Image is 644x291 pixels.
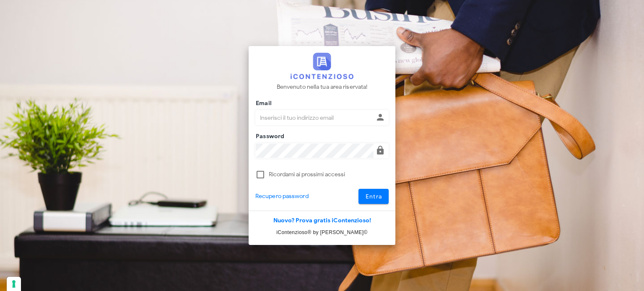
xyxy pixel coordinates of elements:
[277,82,368,92] p: Benvenuto nella tua area riservata!
[269,170,389,179] label: Ricordami ai prossimi accessi
[365,193,382,200] span: Entra
[256,111,374,125] input: Inserisci il tuo indirizzo email
[249,228,395,237] p: iContenzioso® by [PERSON_NAME]©
[358,189,389,204] button: Entra
[253,99,272,108] label: Email
[273,217,371,224] a: Nuovo? Prova gratis iContenzioso!
[7,277,21,291] button: Le tue preferenze relative al consenso per le tecnologie di tracciamento
[253,132,285,141] label: Password
[255,192,309,201] a: Recupero password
